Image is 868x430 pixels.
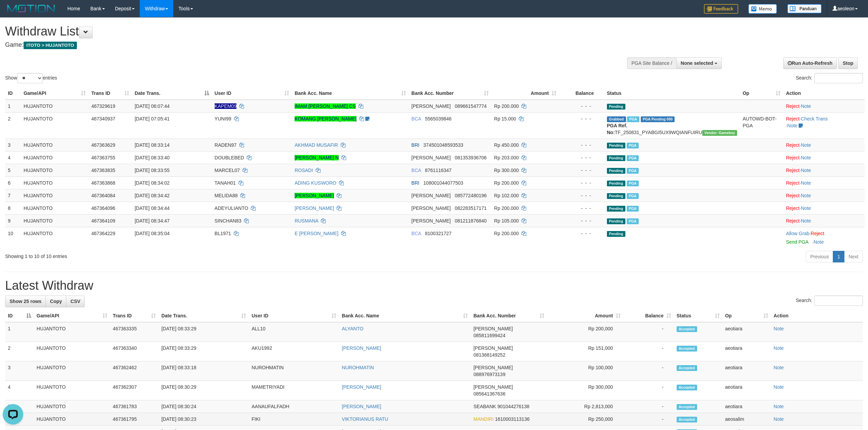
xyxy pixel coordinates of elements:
button: Open LiveChat chat widget [3,3,23,23]
span: Pending [607,193,625,199]
span: [DATE] 06:07:44 [135,103,169,109]
td: aeotiara [722,361,771,381]
a: Send PGA [786,239,808,245]
span: Rp 15.000 [494,116,516,121]
td: - [623,400,674,413]
th: Game/API: activate to sort column ascending [21,87,89,100]
td: · [783,100,865,113]
span: Accepted [677,326,697,332]
td: HUJANTOTO [21,139,89,151]
th: Balance [559,87,604,100]
a: Note [814,239,824,245]
td: 1 [5,322,34,342]
a: Note [801,218,811,224]
a: Note [801,180,811,186]
span: Accepted [677,404,697,410]
th: Status [604,87,740,100]
label: Search: [796,296,863,306]
td: · [783,164,865,176]
span: SEABANK [473,404,496,409]
div: - - - [562,142,601,148]
td: Rp 100,000 [547,361,623,381]
input: Search: [814,73,863,83]
td: 4 [5,151,21,164]
td: HUJANTOTO [21,189,89,202]
span: 467364229 [91,231,115,236]
span: SINCHAN83 [215,218,242,224]
span: RADEN97 [215,142,237,148]
td: HUJANTOTO [21,202,89,214]
a: Note [801,155,811,160]
div: Showing 1 to 10 of 10 entries [5,250,356,260]
td: aeotiara [722,381,771,400]
img: Feedback.jpg [704,4,738,14]
td: 4 [5,381,34,400]
a: RUSMANA [295,218,318,224]
td: FIKI [249,413,339,426]
a: Allow Grab [786,231,809,236]
div: - - - [562,205,601,212]
span: 467364084 [91,193,115,198]
a: Reject [786,155,800,160]
td: · [783,139,865,151]
td: aeotiara [722,322,771,342]
span: MELIDA88 [215,193,238,198]
span: Accepted [677,385,697,390]
span: Copy 1610003113136 to clipboard [495,416,530,422]
a: Reject [786,180,800,186]
span: Marked by aeoriko [627,218,639,224]
a: Note [774,365,784,370]
a: Note [774,404,784,409]
th: Balance: activate to sort column ascending [623,310,674,322]
a: [PERSON_NAME] [295,205,334,211]
td: 467363335 [110,322,159,342]
span: 467363868 [91,180,115,186]
a: Note [801,103,811,109]
a: Run Auto-Refresh [783,57,837,69]
img: MOTION_logo.png [5,3,57,14]
span: 467363835 [91,168,115,173]
span: Marked by aeosalim [627,143,639,148]
td: - [623,381,674,400]
td: AUTOWD-BOT-PGA [740,112,783,139]
span: [PERSON_NAME] [473,384,513,390]
span: Copy 088976973139 to clipboard [473,372,505,377]
div: - - - [562,115,601,122]
th: Op: activate to sort column ascending [722,310,771,322]
td: 467363340 [110,342,159,361]
td: AANAUFALFADH [249,400,339,413]
td: HUJANTOTO [34,400,110,413]
span: Rp 200.000 [494,180,519,186]
a: IMAM [PERSON_NAME] CS [295,103,356,109]
td: [DATE] 08:33:18 [159,361,249,381]
th: User ID: activate to sort column ascending [212,87,292,100]
th: User ID: activate to sort column ascending [249,310,339,322]
a: Note [801,193,811,198]
img: Button%20Memo.svg [748,4,777,14]
span: Pending [607,104,625,110]
td: 2 [5,112,21,139]
td: HUJANTOTO [21,100,89,113]
span: 467363629 [91,142,115,148]
td: 2 [5,342,34,361]
td: 5 [5,164,21,176]
img: panduan.png [787,4,822,13]
div: - - - [562,167,601,174]
th: Action [771,310,863,322]
span: Rp 200.000 [494,103,519,109]
td: 6 [5,176,21,189]
a: Reject [811,231,824,236]
span: Marked by aeosalim [627,116,639,122]
a: Check Trans [801,116,828,121]
th: Action [783,87,865,100]
span: Copy 085772480196 to clipboard [455,193,487,198]
a: Reject [786,218,800,224]
td: - [623,361,674,381]
th: Status: activate to sort column ascending [674,310,722,322]
td: 7 [5,189,21,202]
a: ADING KUSWORO [295,180,336,186]
a: [PERSON_NAME] N [295,155,339,160]
label: Show entries [5,73,57,83]
th: Date Trans.: activate to sort column ascending [159,310,249,322]
td: · [783,214,865,227]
